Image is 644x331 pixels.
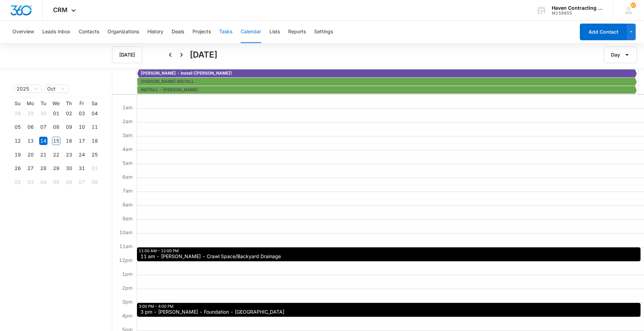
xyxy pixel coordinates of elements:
h1: [DATE] [190,49,217,61]
div: 28 [14,109,22,118]
td: 2025-09-29 [24,107,37,120]
div: notifications count [630,2,636,8]
span: 6am [121,174,134,180]
span: 5am [121,160,134,166]
span: 3 pm - [PERSON_NAME] - Foundation - [GEOGRAPHIC_DATA] [140,309,284,314]
td: 2025-11-07 [75,175,88,189]
div: 06 [65,178,73,186]
td: 2025-10-19 [11,148,24,162]
div: account id [552,11,602,16]
button: Projects [192,21,211,43]
span: [PERSON_NAME] - Install ([PERSON_NAME]) [141,70,232,76]
span: INSTALL - [PERSON_NAME] [141,87,198,93]
td: 2025-10-27 [24,162,37,176]
div: 02 [65,109,73,118]
div: 11:00 AM – 12:00 PM [139,248,180,254]
span: 1am [121,104,134,110]
td: 2025-10-28 [37,162,50,176]
div: 3:00 PM – 4:00 PM [139,304,175,309]
th: Mo [24,100,37,107]
td: 2025-10-23 [62,148,75,162]
span: 2pm [120,285,134,291]
button: Settings [314,21,333,43]
div: 24 [78,151,86,159]
span: 8am [121,202,134,207]
td: 2025-10-18 [88,134,101,148]
div: 12 [14,137,22,145]
div: 17 [78,137,86,145]
span: 2am [121,118,134,124]
td: 2025-10-29 [50,162,62,176]
div: 15 [52,137,60,145]
div: 04 [39,178,48,186]
div: 08 [91,178,99,186]
span: 3pm [120,299,134,305]
td: 2025-10-09 [62,120,75,134]
div: 27 [26,164,35,172]
td: 2025-10-03 [75,107,88,120]
button: Tasks [219,21,232,43]
button: [DATE] [112,46,142,63]
span: 3am [121,132,134,138]
td: 2025-10-10 [75,120,88,134]
div: RON HAYNIE INSTALL [139,78,635,85]
div: 18 [91,137,99,145]
div: 07 [39,123,48,131]
td: 2025-10-21 [37,148,50,162]
div: 19 [14,151,22,159]
td: 2025-09-28 [11,107,24,120]
div: 14 [39,137,48,145]
div: 30 [39,109,48,118]
div: Robin Dauer - Install (Travis) [139,70,635,76]
td: 2025-09-30 [37,107,50,120]
td: 2025-10-11 [88,120,101,134]
th: Fr [75,100,88,107]
div: INSTALL - MARK TURNER [139,87,635,93]
div: 25 [91,151,99,159]
span: 11 am - [PERSON_NAME] - Crawl Space/Backyard Drainage [140,254,281,259]
td: 2025-10-04 [88,107,101,120]
div: account name [552,5,602,11]
td: 2025-10-24 [75,148,88,162]
td: 2025-11-08 [88,175,101,189]
button: History [147,21,163,43]
div: 07 [78,178,86,186]
span: 2025 [17,85,39,93]
div: 03 [78,109,86,118]
div: 13 [26,137,35,145]
span: 10am [118,229,134,235]
th: Th [62,100,75,107]
div: 23 [65,151,73,159]
span: Oct [47,85,66,93]
div: 01 [52,109,60,118]
div: 01 [91,164,99,172]
div: 08 [52,123,60,131]
div: 05 [52,178,60,186]
div: 3:00 PM – 4:00 PM: 3 pm - David Blackburn - Foundation - Mount Pleasant [137,303,641,317]
button: Add Contact [580,24,627,40]
td: 2025-10-22 [50,148,62,162]
th: Tu [37,100,50,107]
td: 2025-10-13 [24,134,37,148]
button: Calendar [241,21,261,43]
div: 03 [26,178,35,186]
div: 11 [91,123,99,131]
div: 22 [52,151,60,159]
div: 05 [14,123,22,131]
span: 1pm [120,271,134,277]
td: 2025-10-02 [62,107,75,120]
div: 29 [26,109,35,118]
span: 17 [630,2,636,8]
div: 31 [78,164,86,172]
div: 26 [14,164,22,172]
td: 2025-10-14 [37,134,50,148]
button: Contacts [79,21,99,43]
span: 9am [121,215,134,221]
td: 2025-10-16 [62,134,75,148]
div: 06 [26,123,35,131]
td: 2025-10-31 [75,162,88,176]
td: 2025-11-04 [37,175,50,189]
td: 2025-11-05 [50,175,62,189]
button: Reports [288,21,306,43]
button: Deals [172,21,184,43]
